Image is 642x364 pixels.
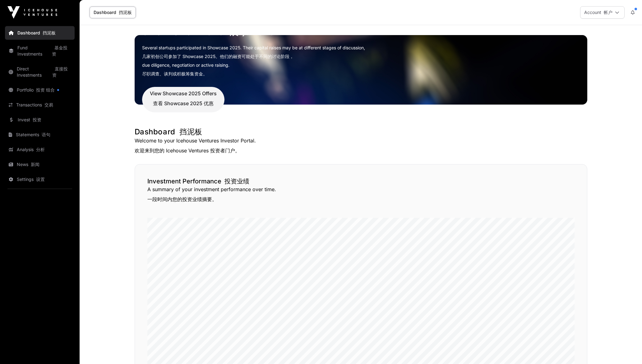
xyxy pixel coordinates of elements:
[5,83,75,97] a: Portfolio 投资 组合
[90,7,136,18] a: Dashboard 挡泥板
[147,177,575,186] h2: Investment Performance
[150,90,217,110] span: View Showcase 2025 Offers
[135,127,587,137] h1: Dashboard
[142,87,224,112] button: View Showcase 2025 Offers
[153,100,214,106] font: 查看 Showcase 2025 优惠
[135,147,240,154] font: 欢迎来到您的 Icehouse Ventures 投资者门户。
[135,35,587,105] img: Showcase 2025
[142,71,207,76] font: 尽职调查、谈判或积极筹集资金。
[229,26,275,37] font: 展示 2025
[5,173,75,186] a: Settings 设置
[580,6,625,19] button: Account 帐户
[147,196,217,202] font: 一段时间内您的投资业绩摘要。
[5,113,75,127] a: Invest 投资
[604,10,612,15] font: 帐户
[52,66,68,78] font: 直接投资
[36,87,55,92] font: 投资 组合
[36,147,45,152] font: 分析
[42,132,50,137] font: 语句
[142,106,224,112] a: View Showcase 2025 Offers
[7,6,57,19] img: Icehouse Ventures Logo
[33,117,41,122] font: 投资
[611,334,642,364] iframe: Chat Widget
[224,178,249,185] font: 投资业绩
[52,45,67,56] font: 基金投资
[5,62,75,82] a: Direct Investments 直接投资
[5,143,75,156] a: Analysis 分析
[36,177,45,182] font: 设置
[31,162,39,167] font: 新闻
[147,186,575,205] p: A summary of your investment performance over time.
[5,158,75,171] a: News 新闻
[5,26,75,40] a: Dashboard 挡泥板
[5,98,75,112] a: Transactions 交易
[179,127,202,136] font: 挡泥板
[119,10,132,15] font: 挡泥板
[5,128,75,142] a: Statements 语句
[142,54,294,59] font: 几家初创公司参加了 Showcase 2025。他们的融资可能处于不同的讨论阶段，
[142,26,580,37] a: Showcase 2025 展示 2025
[44,102,53,107] font: 交易
[43,30,56,35] font: 挡泥板
[142,45,580,79] p: Several startups participated in Showcase 2025. Their capital raises may be at different stages o...
[5,41,75,61] a: Fund Investments 基金投资
[135,137,587,157] p: Welcome to your Icehouse Ventures Investor Portal.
